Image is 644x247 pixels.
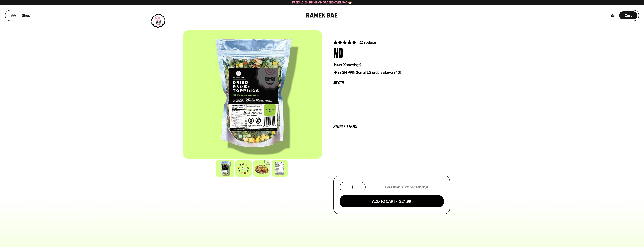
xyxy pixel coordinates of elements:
button: Add To Cart - $24.99 [340,195,444,207]
span: 22 reviews [359,40,376,45]
strong: FREE SHIPPING [333,70,358,75]
button: Mobile Menu Trigger [11,14,16,17]
div: Cart [619,10,637,21]
p: Mixes [333,81,450,85]
div: No [333,45,343,59]
span: 1 [352,185,353,189]
p: on all US orders above $40! [333,70,450,75]
span: Free U.S. Shipping on Orders over $40 🍜 [292,1,352,4]
p: 14oz (20 servings) [333,62,450,67]
span: 4.82 stars [333,40,357,45]
span: Cart [625,13,632,18]
a: Shop [22,11,30,19]
p: Single Items [333,125,450,129]
span: Shop [22,13,30,18]
p: Less than $1.35 per serving! [385,185,428,189]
